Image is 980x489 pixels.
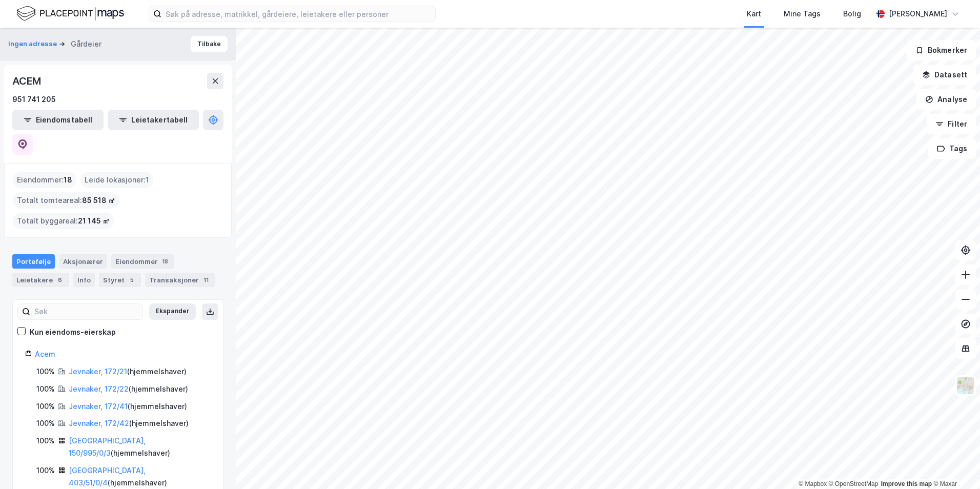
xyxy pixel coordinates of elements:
[69,400,187,413] div: ( hjemmelshaver )
[784,8,821,20] div: Mine Tags
[191,36,228,52] button: Tilbake
[927,114,976,134] button: Filter
[82,194,115,207] span: 85 518 ㎡
[889,8,947,20] div: [PERSON_NAME]
[69,464,211,489] div: ( hjemmelshaver )
[69,383,188,395] div: ( hjemmelshaver )
[12,273,69,287] div: Leietakere
[160,256,170,267] div: 18
[69,365,187,378] div: ( hjemmelshaver )
[80,172,153,188] div: Leide lokasjoner :
[16,5,124,23] img: logo.f888ab2527a4732fd821a326f86c7f29.svg
[145,273,215,287] div: Transaksjoner
[12,73,43,89] div: ACEM
[69,436,146,457] a: [GEOGRAPHIC_DATA], 150/995/0/3
[881,480,932,487] a: Improve this map
[146,174,149,186] span: 1
[69,435,211,459] div: ( hjemmelshaver )
[35,350,55,358] a: Acem
[30,304,142,319] input: Søk
[13,172,76,188] div: Eiendommer :
[69,402,128,411] a: Jevnaker, 172/41
[69,466,146,487] a: [GEOGRAPHIC_DATA], 403/51/0/4
[69,419,129,427] a: Jevnaker, 172/42
[843,8,861,20] div: Bolig
[161,6,435,22] input: Søk på adresse, matrikkel, gårdeiere, leietakere eller personer
[127,275,137,285] div: 5
[13,213,114,229] div: Totalt byggareal :
[916,89,976,110] button: Analyse
[71,38,101,50] div: Gårdeier
[55,275,65,285] div: 6
[12,254,55,269] div: Portefølje
[111,254,174,269] div: Eiendommer
[913,65,976,85] button: Datasett
[36,464,55,477] div: 100%
[64,174,72,186] span: 18
[907,40,976,60] button: Bokmerker
[36,400,55,413] div: 100%
[73,273,95,287] div: Info
[956,376,975,395] img: Z
[30,326,116,338] div: Kun eiendoms-eierskap
[799,480,827,487] a: Mapbox
[12,110,104,130] button: Eiendomstabell
[69,417,189,430] div: ( hjemmelshaver )
[36,417,55,430] div: 100%
[928,138,976,159] button: Tags
[13,192,119,209] div: Totalt tomteareal :
[59,254,107,269] div: Aksjonærer
[12,93,56,106] div: 951 741 205
[78,215,110,227] span: 21 145 ㎡
[149,303,196,320] button: Ekspander
[929,440,980,489] iframe: Chat Widget
[36,383,55,395] div: 100%
[69,384,129,393] a: Jevnaker, 172/22
[929,440,980,489] div: Kontrollprogram for chat
[8,39,59,49] button: Ingen adresse
[36,365,55,378] div: 100%
[69,367,127,376] a: Jevnaker, 172/21
[36,435,55,447] div: 100%
[201,275,211,285] div: 11
[829,480,879,487] a: OpenStreetMap
[108,110,199,130] button: Leietakertabell
[99,273,141,287] div: Styret
[747,8,761,20] div: Kart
